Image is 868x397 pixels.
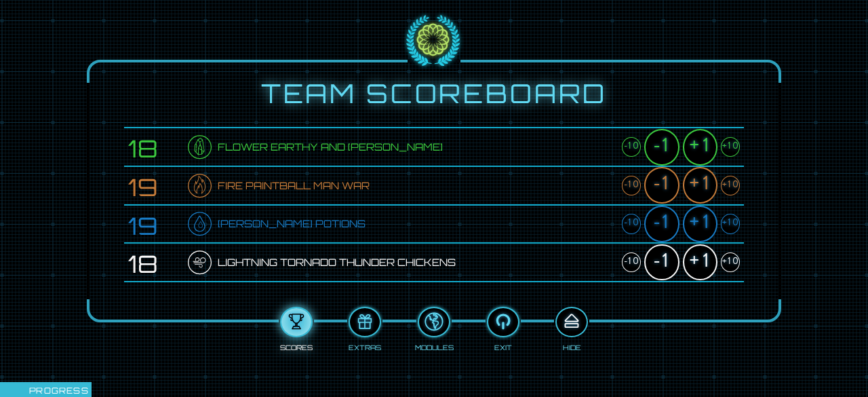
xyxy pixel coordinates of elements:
[644,167,679,204] div: -1
[683,167,717,204] div: +1
[721,176,740,195] div: +10
[494,341,512,352] div: Exit
[721,252,740,272] div: +10
[128,175,188,195] div: 19
[683,129,717,166] div: +1
[218,216,366,231] span: [PERSON_NAME] Potions
[683,206,717,242] div: +1
[622,137,641,157] div: -10
[721,137,740,157] div: +10
[280,341,313,352] div: Scores
[218,254,456,270] span: Lightning Tornado Thunder Chickens
[349,341,381,352] div: Extras
[683,244,717,281] div: +1
[622,252,641,272] div: -10
[218,139,443,155] span: Flower Earthy and [PERSON_NAME]
[128,214,188,234] div: 19
[721,214,740,233] div: +10
[415,341,454,352] div: Modules
[644,129,679,166] div: -1
[124,79,744,107] h1: Team Scoreboard
[622,176,641,195] div: -10
[563,341,581,352] div: Hide
[622,214,641,233] div: -10
[218,178,370,193] span: Fire Paintball Man War
[128,252,188,272] div: 18
[128,136,188,157] div: 18
[644,244,679,281] div: -1
[403,12,465,69] img: logo_ppa-1c755af25916c3f9a746997ea8451e86.svg
[644,206,679,242] div: -1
